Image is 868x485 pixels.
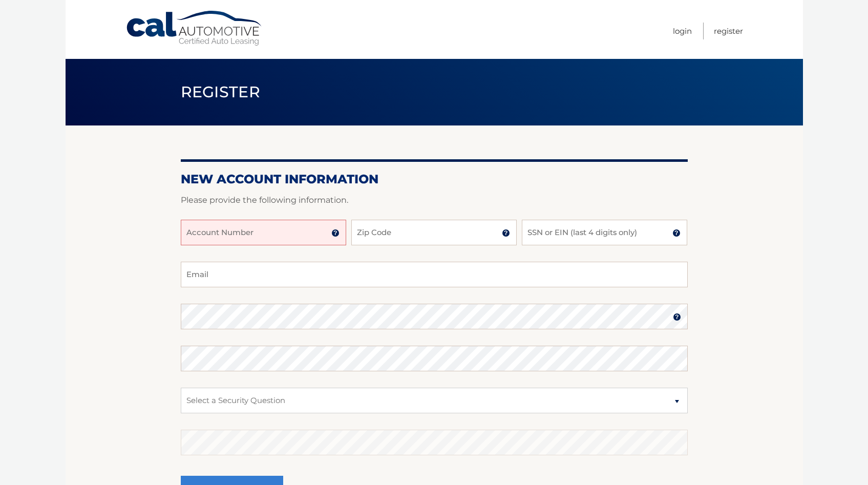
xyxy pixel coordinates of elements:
span: Register [181,82,261,101]
a: Cal Automotive [125,10,264,47]
img: tooltip.svg [331,229,340,237]
a: Login [673,23,692,39]
input: SSN or EIN (last 4 digits only) [522,220,687,245]
h2: New Account Information [181,172,688,187]
a: Register [714,23,743,39]
p: Please provide the following information. [181,193,688,207]
img: tooltip.svg [502,229,510,237]
input: Email [181,262,688,287]
input: Account Number [181,220,346,245]
img: tooltip.svg [672,229,681,237]
input: Zip Code [351,220,517,245]
img: tooltip.svg [673,313,681,321]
